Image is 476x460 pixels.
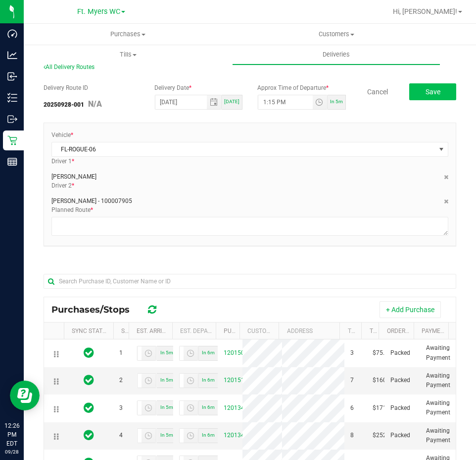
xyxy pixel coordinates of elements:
a: Total [370,328,387,334]
label: Approx Time of Departure [257,83,329,92]
label: Planned Route [51,205,93,214]
span: In 6m [202,404,215,410]
span: Toggle time list [184,374,198,388]
input: Time [180,374,184,388]
span: 3 [350,348,354,358]
span: [PERSON_NAME] [51,172,96,181]
input: Time [138,429,142,443]
span: In 5m [160,432,173,438]
span: FL-ROGUE-06 [52,142,435,156]
th: Customer [239,323,279,339]
span: Toggle time list [142,429,156,443]
span: Save [426,88,440,96]
inline-svg: Reports [7,157,17,167]
span: Toggle time list [184,429,198,443]
span: Toggle calendar [207,95,221,109]
span: 7 [350,376,354,385]
a: Deliveries [232,44,440,65]
span: 6 [350,403,354,413]
input: Time [180,401,184,415]
button: Save [409,83,456,100]
span: Awaiting Payment [426,343,450,362]
span: $160.50 [373,376,395,385]
span: $171.00 [373,403,395,413]
th: Total Order Lines [339,323,361,339]
strong: 20250928-001 [44,101,84,108]
th: Address [279,323,339,339]
iframe: Resource center [10,381,40,410]
span: 4 [119,431,123,440]
span: Toggle time list [142,346,156,360]
span: Packed [390,376,410,385]
span: Ft. Myers WC [77,7,120,16]
a: Tills [24,44,232,65]
span: Awaiting Payment [426,398,450,417]
button: + Add Purchase [380,301,441,318]
span: In Sync [84,401,94,415]
span: Toggle time list [142,401,156,415]
span: In 5m [330,99,343,104]
input: Time [138,346,142,360]
a: 12015135 [224,377,251,384]
span: N/A [88,99,102,109]
span: In 6m [202,350,215,355]
inline-svg: Analytics [7,50,17,60]
span: 8 [350,431,354,440]
span: Packed [390,431,410,440]
span: Awaiting Payment [426,426,450,445]
a: 12013425 [224,404,251,411]
span: Customers [233,30,440,39]
label: Vehicle [51,131,73,139]
span: In Sync [84,428,94,442]
span: [DATE] [224,99,239,104]
span: In 5m [160,350,173,355]
inline-svg: Inventory [7,93,17,103]
input: Search Purchase ID, Customer Name or ID [44,274,456,289]
label: Delivery Route ID [44,83,88,92]
span: Toggle time list [142,374,156,388]
input: Time [258,95,313,109]
span: Awaiting Payment [426,371,450,390]
a: Stop # [121,328,141,334]
label: Delivery Date [154,83,191,92]
span: Tills [24,50,232,59]
a: Est. Arrival [137,328,173,334]
span: $252.50 [373,431,395,440]
input: Time [138,401,142,415]
label: Driver 1 [51,157,74,166]
span: Toggle time list [184,346,198,360]
label: Driver 2 [51,181,74,190]
span: Packed [390,403,410,413]
span: In Sync [84,346,94,360]
span: Hi, [PERSON_NAME]! [393,7,457,15]
input: Time [138,374,142,388]
p: 12:26 PM EDT [4,421,19,448]
a: Order Status [387,328,428,334]
inline-svg: Outbound [7,114,17,124]
inline-svg: Retail [7,135,17,145]
span: Toggle time list [313,95,327,109]
a: Purchase ID [224,328,261,334]
span: [PERSON_NAME] - 100007905 [51,197,132,205]
a: Payment Status [422,328,471,334]
input: Date [155,95,207,109]
span: In 6m [202,432,215,438]
span: Deliveries [309,50,363,59]
span: In 5m [160,377,173,383]
a: 12013437 [224,432,251,439]
a: Purchases [24,24,232,45]
span: Purchases [24,30,232,39]
span: 1 [119,348,123,358]
inline-svg: Dashboard [7,29,17,39]
input: Time [180,429,184,443]
a: Sync Status [72,328,110,334]
span: All Delivery Routes [44,64,95,70]
span: Packed [390,348,410,358]
span: 3 [119,403,123,413]
span: In Sync [84,373,94,387]
span: In 5m [160,404,173,410]
p: 09/28 [4,448,19,456]
span: 2 [119,376,123,385]
input: Time [180,346,184,360]
span: $75.00 [373,348,391,358]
